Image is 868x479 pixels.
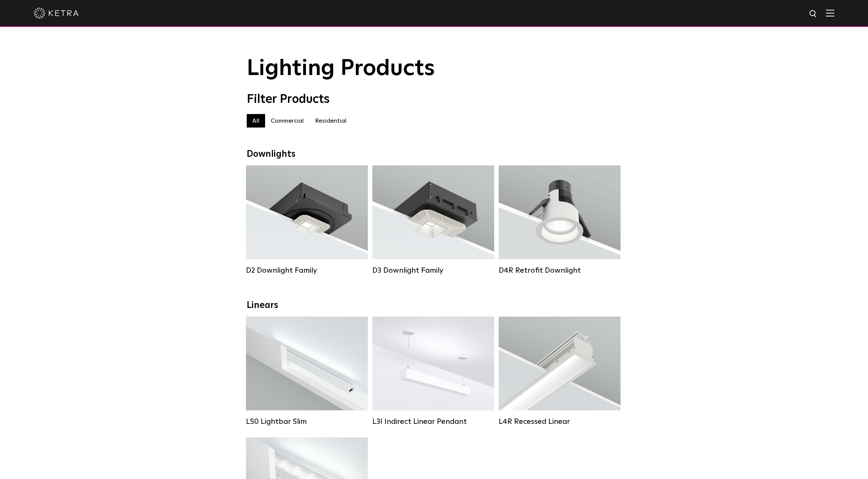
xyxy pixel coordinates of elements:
[499,417,621,426] div: L4R Recessed Linear
[372,417,494,426] div: L3I Indirect Linear Pendant
[247,114,265,128] label: All
[265,114,309,128] label: Commercial
[247,149,622,160] div: Downlights
[499,165,621,275] a: D4R Retrofit Downlight Lumen Output:800Colors:White / BlackBeam Angles:15° / 25° / 40° / 60°Watta...
[246,417,368,426] div: LS0 Lightbar Slim
[826,9,834,17] img: Hamburger%20Nav.svg
[499,266,621,275] div: D4R Retrofit Downlight
[372,266,494,275] div: D3 Downlight Family
[247,57,435,80] span: Lighting Products
[309,114,352,128] label: Residential
[499,317,621,426] a: L4R Recessed Linear Lumen Output:400 / 600 / 800 / 1000Colors:White / BlackControl:Lutron Clear C...
[246,266,368,275] div: D2 Downlight Family
[247,300,622,311] div: Linears
[809,9,818,19] img: search icon
[247,92,622,107] div: Filter Products
[246,317,368,426] a: LS0 Lightbar Slim Lumen Output:200 / 350Colors:White / BlackControl:X96 Controller
[372,317,494,426] a: L3I Indirect Linear Pendant Lumen Output:400 / 600 / 800 / 1000Housing Colors:White / BlackContro...
[34,8,79,19] img: ketra-logo-2019-white
[246,165,368,275] a: D2 Downlight Family Lumen Output:1200Colors:White / Black / Gloss Black / Silver / Bronze / Silve...
[372,165,494,275] a: D3 Downlight Family Lumen Output:700 / 900 / 1100Colors:White / Black / Silver / Bronze / Paintab...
